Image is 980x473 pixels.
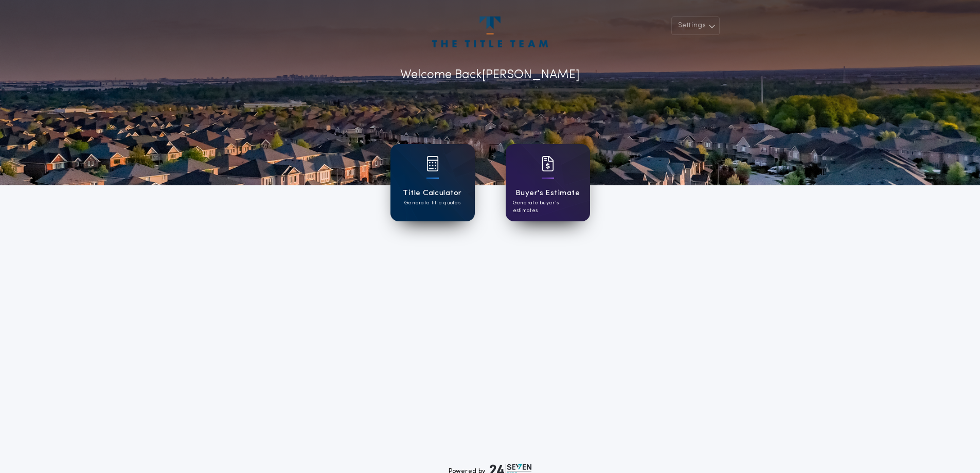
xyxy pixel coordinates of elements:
[671,16,720,35] button: Settings
[404,199,460,207] p: Generate title quotes
[515,187,580,199] h1: Buyer's Estimate
[506,144,590,221] a: card iconBuyer's EstimateGenerate buyer's estimates
[400,66,580,84] p: Welcome Back [PERSON_NAME]
[513,199,583,215] p: Generate buyer's estimates
[390,144,475,221] a: card iconTitle CalculatorGenerate title quotes
[426,156,439,171] img: card icon
[542,156,554,171] img: card icon
[432,16,547,47] img: account-logo
[403,187,461,199] h1: Title Calculator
